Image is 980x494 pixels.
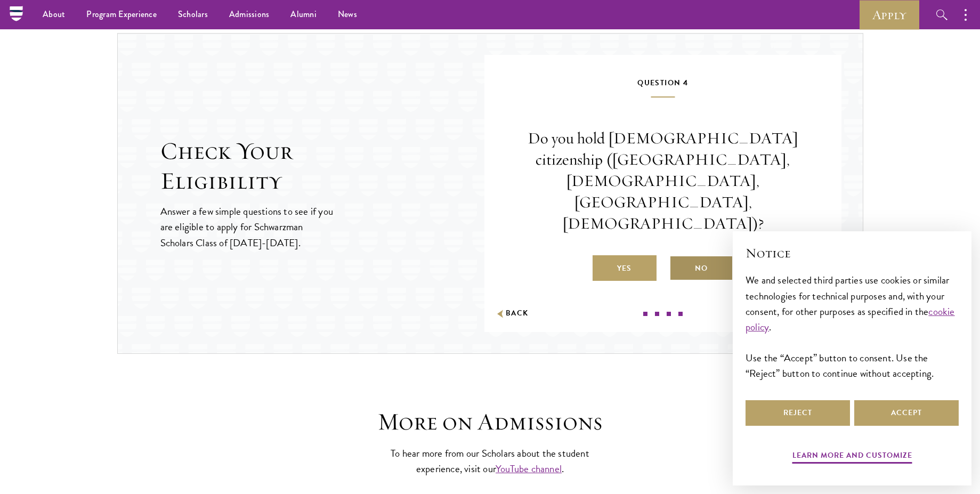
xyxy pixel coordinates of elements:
[854,400,959,426] button: Accept
[746,400,850,426] button: Reject
[496,461,562,476] a: YouTube channel
[746,272,959,380] div: We and selected third parties use cookies or similar technologies for technical purposes and, wit...
[325,407,655,437] h3: More on Admissions
[516,76,809,98] h5: Question 4
[386,446,594,476] p: To hear more from our Scholars about the student experience, visit our .
[746,244,959,262] h2: Notice
[792,449,912,465] button: Learn more and customize
[495,308,529,319] button: Back
[746,304,955,335] a: cookie policy
[160,136,484,196] h2: Check Your Eligibility
[669,255,733,281] label: No
[160,204,335,250] p: Answer a few simple questions to see if you are eligible to apply for Schwarzman Scholars Class o...
[593,255,657,281] label: Yes
[516,128,809,234] p: Do you hold [DEMOGRAPHIC_DATA] citizenship ([GEOGRAPHIC_DATA], [DEMOGRAPHIC_DATA], [GEOGRAPHIC_DA...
